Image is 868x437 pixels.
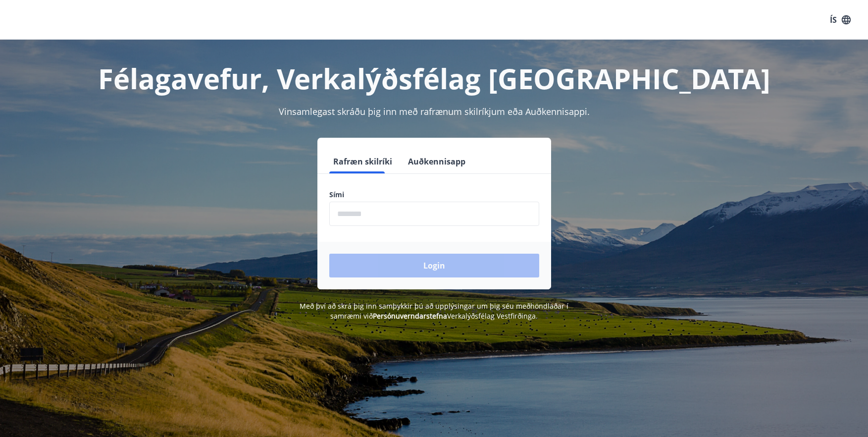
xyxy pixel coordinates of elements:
[404,150,469,173] button: Auðkennisapp
[373,311,447,321] a: Persónuverndarstefna
[329,150,396,173] button: Rafræn skilríki
[329,190,539,200] label: Sími
[300,301,568,321] span: Með því að skrá þig inn samþykkir þú að upplýsingar um þig séu meðhöndlaðar í samræmi við Verkalý...
[824,11,856,29] button: ÍS
[279,106,590,117] span: Vinsamlegast skráðu þig inn með rafrænum skilríkjum eða Auðkennisappi.
[90,59,779,97] h1: Félagavefur, Verkalýðsfélag [GEOGRAPHIC_DATA]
